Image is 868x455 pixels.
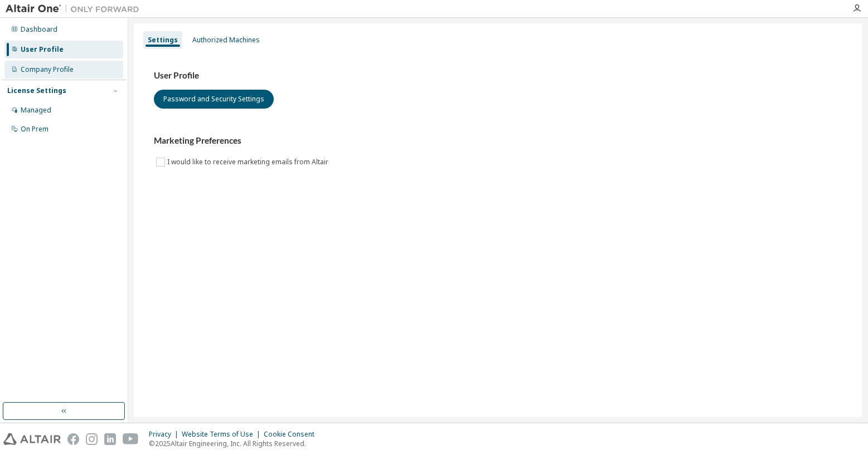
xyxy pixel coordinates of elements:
div: Managed [21,106,51,115]
div: User Profile [21,45,64,54]
div: Company Profile [21,65,74,74]
img: linkedin.svg [104,433,116,445]
img: altair_logo.svg [3,433,61,445]
p: © 2025 Altair Engineering, Inc. All Rights Reserved. [149,439,321,448]
label: I would like to receive marketing emails from Altair [167,155,331,169]
div: Privacy [149,430,182,439]
h3: User Profile [154,70,842,81]
h3: Marketing Preferences [154,135,842,146]
div: Settings [148,36,178,45]
div: Authorized Machines [192,36,260,45]
button: Password and Security Settings [154,90,274,109]
img: instagram.svg [86,433,98,445]
div: Cookie Consent [264,430,321,439]
div: Website Terms of Use [182,430,264,439]
img: Altair One [6,3,145,14]
div: On Prem [21,125,49,134]
div: License Settings [7,86,66,95]
img: facebook.svg [67,433,79,445]
img: youtube.svg [123,433,139,445]
div: Dashboard [21,25,57,34]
